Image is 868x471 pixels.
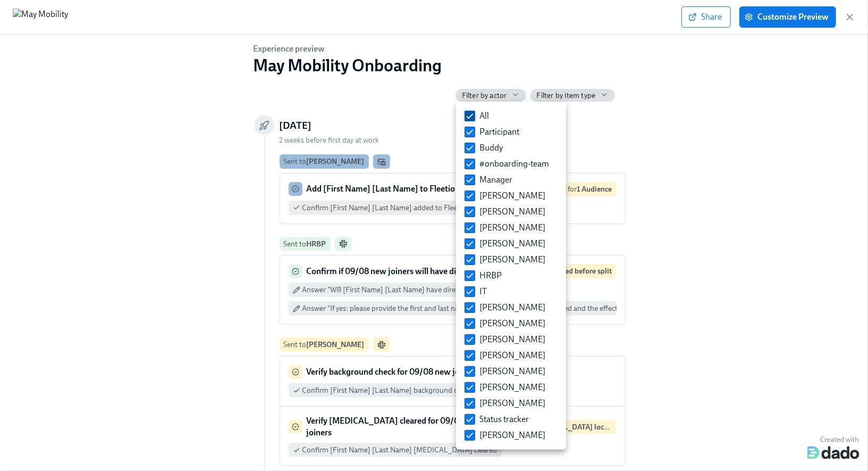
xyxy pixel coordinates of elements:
span: [PERSON_NAME] [479,334,545,345]
span: [PERSON_NAME] [479,429,545,441]
span: Participant [479,126,519,138]
span: Manager [479,174,512,186]
span: Buddy [479,142,503,154]
span: IT [479,286,487,298]
span: [PERSON_NAME] [479,190,545,202]
span: [PERSON_NAME] [479,206,545,218]
span: HRBP [479,270,502,282]
span: [PERSON_NAME] [479,366,545,377]
span: [PERSON_NAME] [479,350,545,361]
span: [PERSON_NAME] [479,238,545,250]
span: [PERSON_NAME] [479,222,545,234]
span: [PERSON_NAME] [479,398,545,409]
span: [PERSON_NAME] [479,254,545,266]
span: [PERSON_NAME] [479,302,545,313]
span: Status tracker [479,414,529,425]
span: #onboarding-team [479,158,549,170]
span: [PERSON_NAME] [479,382,545,393]
span: All [479,110,489,122]
span: [PERSON_NAME] [479,318,545,329]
